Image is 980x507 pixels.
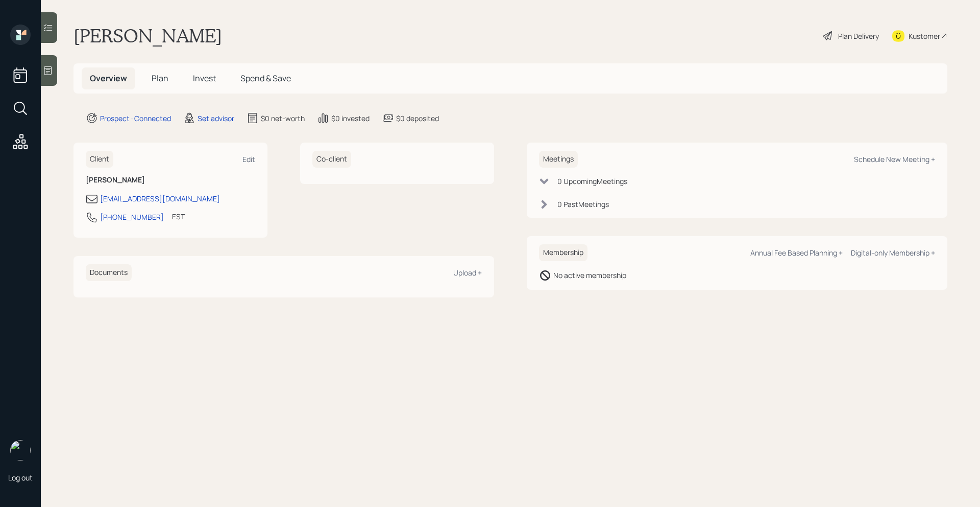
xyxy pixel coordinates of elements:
[261,113,305,124] div: $0 net-worth
[242,154,255,164] div: Edit
[331,113,370,124] div: $0 invested
[750,248,843,258] div: Annual Fee Based Planning +
[86,151,113,168] h6: Client
[909,31,940,41] div: Kustomer
[100,212,164,222] div: [PHONE_NUMBER]
[86,264,132,281] h6: Documents
[10,440,31,460] img: retirable_logo.png
[557,176,627,187] div: 0 Upcoming Meeting s
[152,73,168,84] span: Plan
[172,211,185,222] div: EST
[240,73,291,84] span: Spend & Save
[198,113,234,124] div: Set advisor
[312,151,351,168] h6: Co-client
[838,31,879,41] div: Plan Delivery
[851,248,935,258] div: Digital-only Membership +
[396,113,439,124] div: $0 deposited
[90,73,127,84] span: Overview
[8,473,33,482] div: Log out
[100,113,171,124] div: Prospect · Connected
[86,176,255,185] h6: [PERSON_NAME]
[100,193,220,204] div: [EMAIL_ADDRESS][DOMAIN_NAME]
[539,244,587,261] h6: Membership
[553,270,626,281] div: No active membership
[73,25,222,47] h1: [PERSON_NAME]
[557,199,609,210] div: 0 Past Meeting s
[193,73,216,84] span: Invest
[854,154,935,164] div: Schedule New Meeting +
[539,151,578,168] h6: Meetings
[453,268,482,278] div: Upload +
